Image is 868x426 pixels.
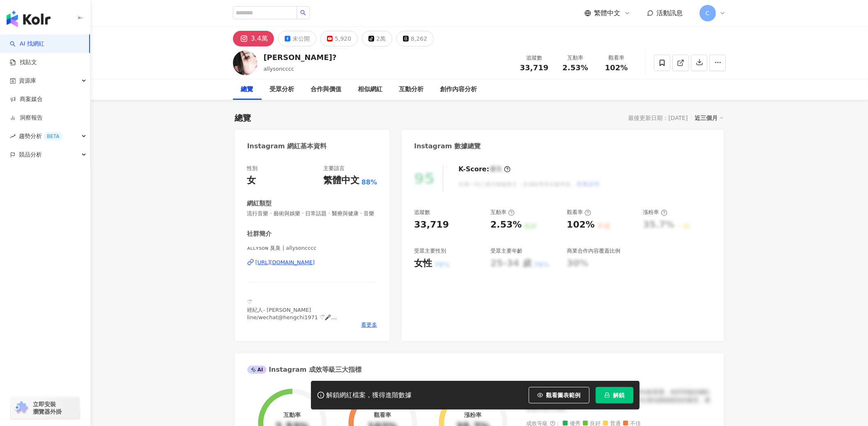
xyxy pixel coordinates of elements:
[605,64,628,72] span: 102%
[519,54,550,62] div: 追蹤數
[233,31,274,46] button: 3.4萬
[278,31,316,46] button: 未公開
[376,33,386,44] div: 2萬
[335,33,351,44] div: 5,920
[292,33,310,44] div: 未公開
[458,165,511,174] div: K-Score :
[11,397,80,419] a: chrome extension立即安裝 瀏覽器外掛
[247,199,272,208] div: 網紅類型
[264,66,294,72] span: allysoncccc
[520,63,548,72] span: 33,719
[19,145,42,164] span: 競品分析
[13,401,29,414] img: chrome extension
[695,113,724,123] div: 近三個月
[358,85,383,94] div: 相似網紅
[283,412,301,418] div: 互動率
[594,9,621,18] span: 繁體中文
[657,9,683,17] span: 活動訊息
[613,392,625,398] span: 解鎖
[490,219,522,231] div: 2.53%
[247,299,363,343] span: ♡⃛ 經紀人- [PERSON_NAME]︎ line/wechat@hengchi1971 ♡⃛🎤 [EMAIL_ADDRESS][DOMAIN_NAME] 韓國整形陪飛DM 我📪 @pupu...
[601,54,632,62] div: 觀看率
[10,58,37,67] a: 找貼文
[19,71,36,90] span: 資源庫
[596,387,633,403] button: 解鎖
[643,209,668,216] div: 漲粉率
[247,366,267,374] div: AI
[7,11,51,27] img: logo
[311,85,342,94] div: 合作與價值
[414,209,430,216] div: 追蹤數
[264,52,337,62] div: [PERSON_NAME]?
[529,387,589,403] button: 觀看圖表範例
[19,127,62,145] span: 趨勢分析
[414,219,449,231] div: 33,719
[235,112,251,124] div: 總覽
[270,85,295,94] div: 受眾分析
[10,95,43,104] a: 商案媒合
[362,31,392,46] button: 2萬
[414,142,481,151] div: Instagram 數據總覽
[546,392,581,398] span: 觀看圖表範例
[44,132,62,140] div: BETA
[562,64,588,72] span: 2.53%
[247,259,378,266] a: [URL][DOMAIN_NAME]
[567,209,591,216] div: 觀看率
[247,230,272,238] div: 社群簡介
[440,85,477,94] div: 創作內容分析
[604,392,610,398] span: lock
[628,115,688,121] div: 最後更新日期：[DATE]
[567,247,620,255] div: 商業合作內容覆蓋比例
[706,9,710,18] span: C
[233,51,258,75] img: KOL Avatar
[411,33,427,44] div: 8,262
[10,114,43,122] a: 洞察報告
[251,33,268,44] div: 3.4萬
[323,174,359,187] div: 繁體中文
[247,365,361,374] div: Instagram 成效等級三大指標
[567,219,595,231] div: 102%
[399,85,424,94] div: 互動分析
[464,412,481,418] div: 漲粉率
[247,165,258,172] div: 性別
[10,134,16,139] span: rise
[490,209,515,216] div: 互動率
[361,178,377,187] span: 88%
[327,391,412,400] div: 解鎖網紅檔案，獲得進階數據
[247,210,378,217] span: 流行音樂 · 藝術與娛樂 · 日常話題 · 醫療與健康 · 音樂
[323,165,345,172] div: 主要語言
[10,40,44,48] a: searchAI 找網紅
[396,31,434,46] button: 8,262
[490,247,523,255] div: 受眾主要年齡
[361,321,377,329] span: 看更多
[241,85,253,94] div: 總覽
[414,247,446,255] div: 受眾主要性別
[33,401,62,415] span: 立即安裝 瀏覽器外掛
[247,142,327,151] div: Instagram 網紅基本資料
[374,412,391,418] div: 觀看率
[300,10,306,16] span: search
[414,257,432,270] div: 女性
[247,174,256,187] div: 女
[320,31,358,46] button: 5,920
[247,244,378,252] span: ᴀʟʟʏsᴏɴ 臭臭 | allysoncccc
[256,259,315,266] div: [URL][DOMAIN_NAME]
[560,54,591,62] div: 互動率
